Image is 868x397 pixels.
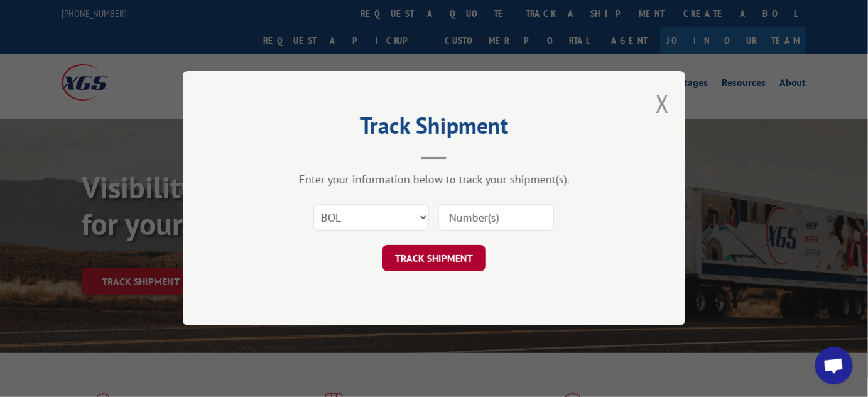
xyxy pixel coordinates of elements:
button: Close modal [656,87,670,120]
button: TRACK SHIPMENT [382,246,486,272]
h2: Track Shipment [246,117,622,141]
div: Enter your information below to track your shipment(s). [246,173,622,187]
input: Number(s) [438,205,554,231]
div: Open chat [815,347,853,384]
